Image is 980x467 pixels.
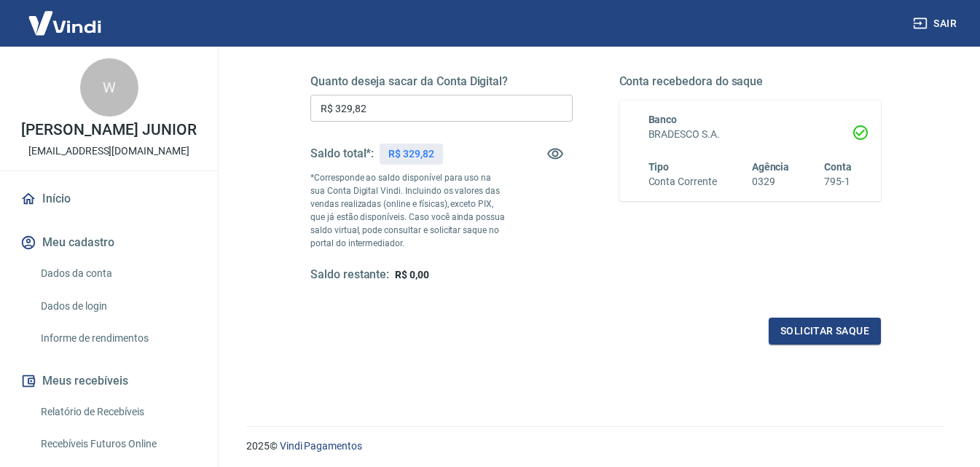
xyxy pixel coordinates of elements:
[648,114,678,125] span: Banco
[246,439,945,454] p: 2025 ©
[280,440,362,452] a: Vindi Pagamentos
[752,174,790,189] h6: 0329
[752,161,790,173] span: Agência
[648,127,852,142] h6: BRADESCO S.A.
[35,397,200,427] a: Relatório de Recebíveis
[28,144,189,159] p: [EMAIL_ADDRESS][DOMAIN_NAME]
[35,291,200,321] a: Dados de login
[310,74,573,89] h5: Quanto deseja sacar da Conta Digital?
[17,1,112,45] img: Vindi
[824,174,852,189] h6: 795-1
[395,269,429,280] span: R$ 0,00
[824,161,852,173] span: Conta
[310,146,374,161] h5: Saldo total*:
[388,146,434,162] p: R$ 329,82
[648,174,717,189] h6: Conta Corrente
[769,318,881,345] button: Solicitar saque
[35,429,200,459] a: Recebíveis Futuros Online
[310,267,389,283] h5: Saldo restante:
[80,58,138,117] div: W
[21,122,196,138] p: [PERSON_NAME] JUNIOR
[35,323,200,353] a: Informe de rendimentos
[35,259,200,289] a: Dados da conta
[619,74,882,89] h5: Conta recebedora do saque
[17,183,200,215] a: Início
[310,171,507,250] p: *Corresponde ao saldo disponível para uso na sua Conta Digital Vindi. Incluindo os valores das ve...
[17,365,200,397] button: Meus recebíveis
[910,10,963,37] button: Sair
[648,161,670,173] span: Tipo
[17,227,200,259] button: Meu cadastro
